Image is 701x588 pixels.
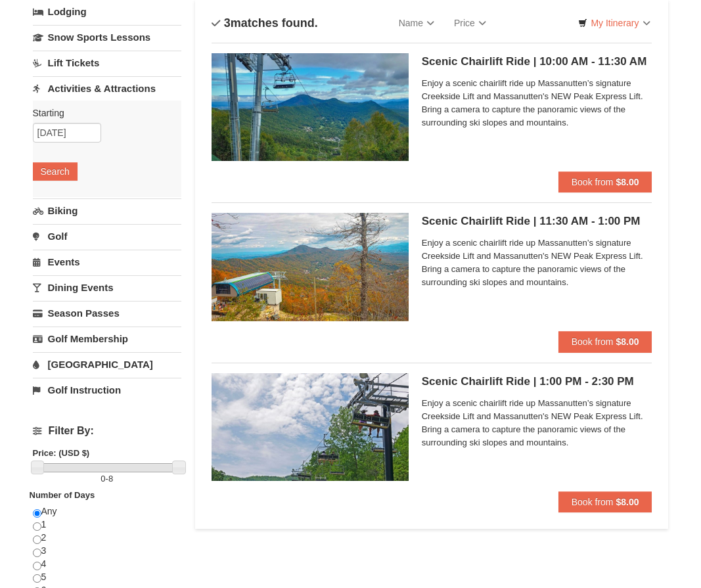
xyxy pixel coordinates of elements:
a: Golf Instruction [33,378,182,402]
button: Book from $8.00 [558,331,652,352]
a: Events [33,250,182,274]
span: 3 [224,16,231,30]
a: Golf [33,224,182,248]
label: Starting [33,106,172,120]
button: Search [33,162,78,181]
button: Book from $8.00 [558,491,652,512]
strong: $8.00 [616,336,639,347]
h5: Scenic Chairlift Ride | 11:30 AM - 1:00 PM [422,215,652,228]
span: Enjoy a scenic chairlift ride up Massanutten’s signature Creekside Lift and Massanutten's NEW Pea... [422,77,652,129]
a: Biking [33,198,182,223]
span: Enjoy a scenic chairlift ride up Massanutten’s signature Creekside Lift and Massanutten's NEW Pea... [422,237,652,289]
a: Price [444,10,496,36]
span: Book from [572,177,614,187]
strong: Number of Days [30,490,95,500]
h4: Filter By: [33,425,182,437]
strong: Price: (USD $) [33,448,90,458]
a: Lift Tickets [33,51,182,75]
a: Activities & Attractions [33,76,182,101]
span: Book from [572,336,614,347]
img: 24896431-9-664d1467.jpg [212,373,409,481]
button: Book from $8.00 [558,171,652,192]
a: Golf Membership [33,327,182,351]
strong: $8.00 [616,497,639,507]
strong: $8.00 [616,177,639,187]
span: 0 [101,474,105,484]
a: My Itinerary [570,13,658,33]
a: Dining Events [33,275,182,300]
a: Season Passes [33,301,182,325]
img: 24896431-1-a2e2611b.jpg [212,53,409,161]
h5: Scenic Chairlift Ride | 1:00 PM - 2:30 PM [422,375,652,388]
h5: Scenic Chairlift Ride | 10:00 AM - 11:30 AM [422,55,652,68]
label: - [33,472,182,486]
a: [GEOGRAPHIC_DATA] [33,352,182,376]
span: 8 [108,474,113,484]
h4: matches found. [212,16,318,30]
span: Book from [572,497,614,507]
img: 24896431-13-a88f1aaf.jpg [212,213,409,321]
a: Snow Sports Lessons [33,25,182,49]
span: Enjoy a scenic chairlift ride up Massanutten’s signature Creekside Lift and Massanutten's NEW Pea... [422,397,652,449]
a: Name [389,10,444,36]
